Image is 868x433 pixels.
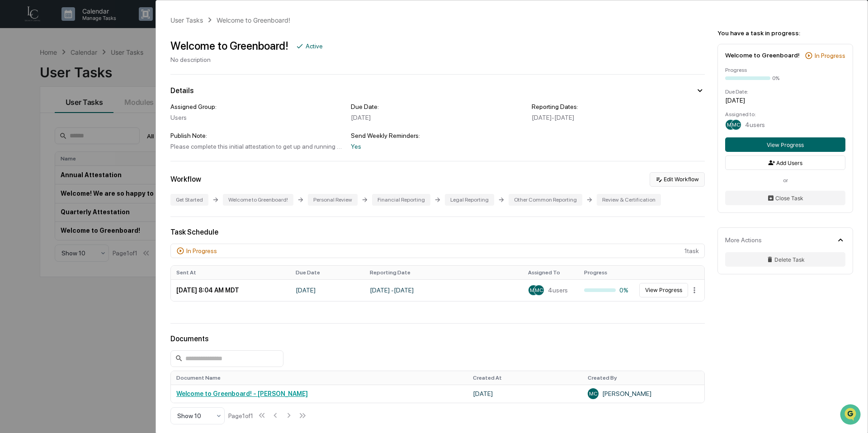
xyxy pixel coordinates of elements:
span: 4 users [745,121,765,128]
span: Preclearance [18,114,58,123]
a: Powered byPylon [64,153,109,160]
div: 🗄️ [66,115,73,122]
th: Progress [579,266,635,279]
div: Financial Reporting [372,194,430,206]
div: In Progress [186,247,217,254]
a: 🔎Data Lookup [5,127,61,144]
div: Welcome to Greenboard! [223,194,293,206]
div: Workflow [170,175,201,184]
button: View Progress [725,137,845,152]
div: Assigned to: [725,111,845,118]
div: Welcome to Greenboard! [170,39,288,52]
td: [DATE] 8:04 AM MDT [171,279,290,301]
div: Due Date: [351,103,524,110]
div: Send Weekly Reminders: [351,132,524,139]
th: Due Date [290,266,364,279]
div: Personal Review [308,194,358,206]
div: Please complete this initial attestation to get up and running on Greenboard. [170,143,344,150]
div: Get Started [170,194,208,206]
div: Start new chat [31,69,148,78]
td: [DATE] - [DATE] [364,279,523,301]
div: Task Schedule [170,228,705,236]
th: Sent At [171,266,290,279]
div: Welcome to Greenboard! [725,52,800,59]
th: Reporting Date [364,266,523,279]
div: [DATE] [351,114,524,121]
div: or [725,177,845,184]
span: MC [589,391,598,397]
div: [DATE] [725,97,845,104]
img: 1746055101610-c473b297-6a78-478c-a979-82029cc54cd1 [9,69,25,85]
button: Edit Workflow [650,172,705,187]
div: Users [170,114,344,121]
button: Close Task [725,191,845,205]
td: [DATE] [467,385,582,403]
span: Pylon [90,153,109,160]
th: Document Name [171,371,468,385]
div: [PERSON_NAME] [588,388,699,399]
div: Due Date: [725,89,845,95]
div: Other Common Reporting [509,194,582,206]
div: Reporting Dates: [532,103,705,110]
button: Start new chat [154,72,165,83]
th: Created At [467,371,582,385]
button: Add Users [725,155,845,170]
a: Welcome to Greenboard! - [PERSON_NAME] [176,390,308,397]
span: [DATE] - [DATE] [532,114,574,121]
div: Progress [725,67,845,73]
div: Yes [351,143,524,150]
div: More Actions [725,236,762,244]
th: Assigned To [523,266,579,279]
span: Attestations [75,114,112,123]
a: 🖐️Preclearance [5,110,62,127]
button: View Progress [639,283,688,297]
iframe: Open customer support [839,403,863,428]
div: Legal Reporting [445,194,494,206]
span: MC [535,287,543,293]
div: Welcome to Greenboard! [217,16,290,24]
span: 4 users [548,287,568,294]
div: 🔎 [9,132,16,139]
p: How can we help? [9,19,165,33]
div: No description [170,56,323,63]
div: 1 task [170,244,705,258]
div: 🖐️ [9,115,16,122]
a: 🗄️Attestations [62,110,116,127]
div: In Progress [815,52,845,59]
span: Data Lookup [18,131,57,140]
button: Delete Task [725,252,845,267]
span: MC [732,122,741,128]
td: [DATE] [290,279,364,301]
div: 0% [584,287,629,294]
div: Active [306,42,323,50]
span: MP [727,122,735,128]
div: Details [170,86,193,95]
div: Review & Certification [597,194,661,206]
div: User Tasks [170,16,203,24]
th: Created By [582,371,704,385]
div: We're available if you need us! [31,78,114,85]
span: MP [530,287,538,293]
div: Publish Note: [170,132,344,139]
div: Documents [170,334,705,343]
div: 0% [772,75,779,81]
div: Page 1 of 1 [228,412,253,419]
div: Assigned Group: [170,103,344,110]
div: You have a task in progress: [717,29,853,37]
